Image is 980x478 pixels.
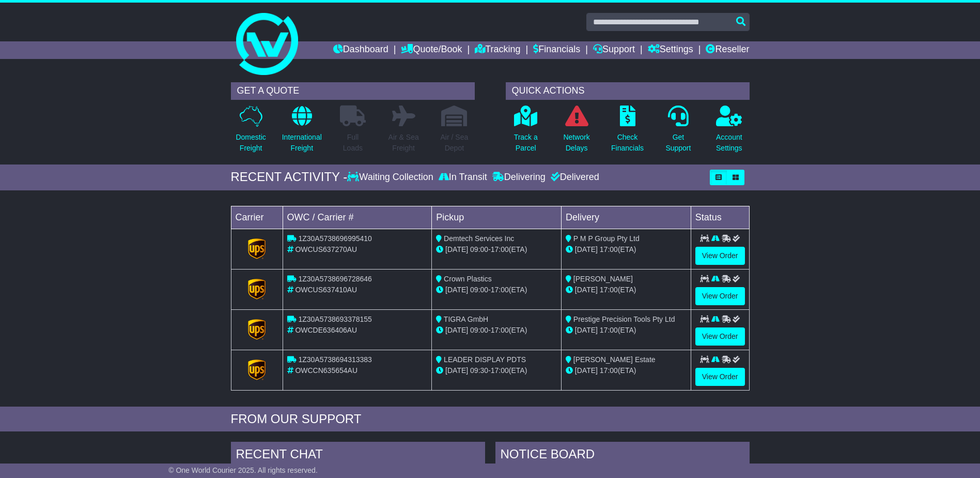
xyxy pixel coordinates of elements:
span: [DATE] [575,245,598,253]
a: Tracking [475,41,520,59]
div: In Transit [436,172,490,183]
a: View Order [695,327,745,346]
img: GetCarrierServiceLogo [248,279,266,300]
div: - (ETA) [436,244,557,255]
span: 17:00 [491,286,509,294]
span: [DATE] [575,326,598,334]
div: (ETA) [566,244,687,255]
div: - (ETA) [436,285,557,295]
div: Delivering [490,172,548,183]
span: OWCUS637410AU [295,286,357,294]
span: [DATE] [445,366,468,375]
div: NOTICE BOARD [495,442,750,470]
span: 1Z30A5738696728646 [298,275,371,283]
span: TIGRA GmbH [444,315,488,323]
span: 17:00 [491,366,509,375]
div: Delivered [548,172,599,183]
span: 1Z30A5738694313383 [298,355,371,364]
div: RECENT ACTIVITY - [231,170,348,185]
img: GetCarrierServiceLogo [248,238,266,259]
a: InternationalFreight [282,105,322,159]
div: (ETA) [566,285,687,295]
span: © One World Courier 2025. All rights reserved. [168,466,318,474]
p: Air / Sea Depot [441,132,469,154]
span: 09:00 [470,326,488,334]
div: - (ETA) [436,325,557,336]
td: Delivery [561,206,691,229]
img: GetCarrierServiceLogo [248,360,266,380]
span: 09:00 [470,286,488,294]
a: Track aParcel [514,105,538,159]
span: [DATE] [445,245,468,253]
a: Quote/Book [401,41,462,59]
span: 17:00 [600,245,618,253]
span: 17:00 [600,366,618,375]
span: 17:00 [600,286,618,294]
a: Settings [648,41,693,59]
div: FROM OUR SUPPORT [231,412,750,427]
p: Domestic Freight [236,132,266,154]
td: OWC / Carrier # [283,206,432,229]
span: Demtech Services Inc [444,234,514,243]
div: GET A QUOTE [231,82,475,100]
span: Crown Plastics [444,275,492,283]
p: Get Support [665,132,691,154]
div: (ETA) [566,325,687,336]
p: International Freight [282,132,322,154]
a: DomesticFreight [235,105,266,159]
span: 1Z30A5738693378155 [298,315,371,323]
span: [DATE] [575,366,598,375]
span: [DATE] [575,286,598,294]
a: AccountSettings [715,105,743,159]
span: 1Z30A5738696995410 [298,234,371,243]
span: 17:00 [491,326,509,334]
span: LEADER DISPLAY PDTS [444,355,526,364]
span: OWCDE636406AU [295,326,357,334]
div: Waiting Collection [347,172,435,183]
a: NetworkDelays [563,105,590,159]
span: Prestige Precision Tools Pty Ltd [573,315,675,323]
td: Status [691,206,749,229]
span: OWCUS637270AU [295,245,357,253]
p: Check Financials [611,132,644,154]
a: View Order [695,247,745,265]
a: GetSupport [665,105,691,159]
p: Track a Parcel [514,132,538,154]
span: [PERSON_NAME] [573,275,633,283]
a: Reseller [706,41,749,59]
div: RECENT CHAT [231,442,485,470]
span: 09:00 [470,245,488,253]
div: - (ETA) [436,365,557,376]
span: OWCCN635654AU [295,366,357,375]
div: (ETA) [566,365,687,376]
td: Carrier [231,206,283,229]
span: [DATE] [445,286,468,294]
a: Dashboard [333,41,388,59]
p: Air & Sea Freight [388,132,419,154]
span: P M P Group Pty Ltd [573,234,640,243]
td: Pickup [432,206,562,229]
div: QUICK ACTIONS [506,82,750,100]
span: 09:30 [470,366,488,375]
p: Full Loads [340,132,366,154]
p: Network Delays [563,132,589,154]
span: [DATE] [445,326,468,334]
span: 17:00 [491,245,509,253]
p: Account Settings [716,132,742,154]
a: CheckFinancials [611,105,644,159]
a: Financials [533,41,580,59]
span: 17:00 [600,326,618,334]
img: GetCarrierServiceLogo [248,319,266,340]
a: Support [593,41,635,59]
span: [PERSON_NAME] Estate [573,355,656,364]
a: View Order [695,287,745,305]
a: View Order [695,368,745,386]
